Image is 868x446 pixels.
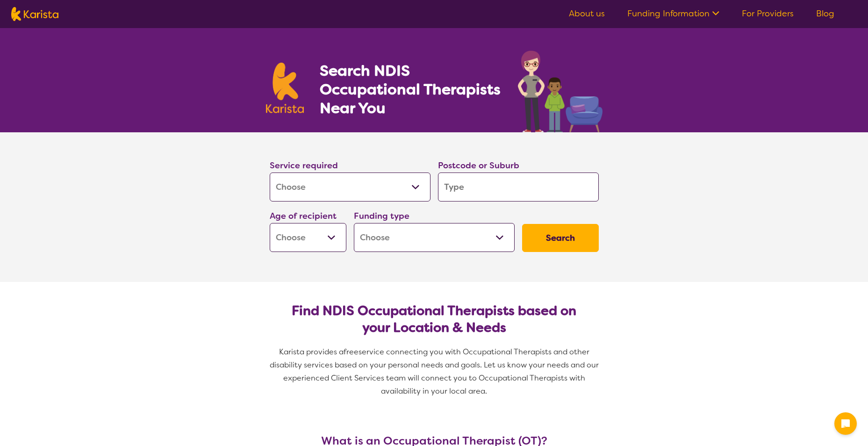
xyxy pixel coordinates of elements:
h2: Find NDIS Occupational Therapists based on your Location & Needs [277,302,591,336]
label: Age of recipient [270,210,337,222]
span: service connecting you with Occupational Therapists and other disability services based on your p... [270,347,601,396]
img: occupational-therapy [518,50,603,132]
a: For Providers [742,8,794,19]
button: Search [522,224,599,252]
img: Karista logo [266,63,304,113]
span: Karista provides a [279,347,344,357]
label: Funding type [354,210,409,222]
a: About us [569,8,605,19]
a: Blog [816,8,834,19]
label: Postcode or Suburb [438,160,519,171]
input: Type [438,173,599,201]
span: free [344,347,359,357]
label: Service required [270,160,338,171]
h1: Search NDIS Occupational Therapists Near You [320,61,502,117]
img: Karista logo [11,7,58,21]
a: Funding Information [627,8,719,19]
